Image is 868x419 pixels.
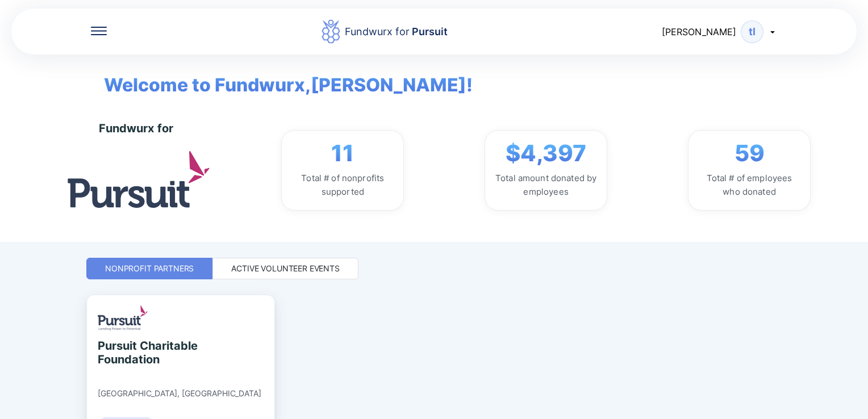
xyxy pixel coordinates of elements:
[345,24,448,40] div: Fundwurx for
[291,171,394,199] div: Total # of nonprofits supported
[87,55,473,99] span: Welcome to Fundwurx, [PERSON_NAME] !
[506,140,586,167] span: $4,397
[698,171,801,199] div: Total # of employees who donated
[231,263,340,274] div: Active Volunteer Events
[410,26,448,37] span: Pursuit
[105,263,194,274] div: Nonprofit Partners
[741,20,763,43] div: tl
[331,140,354,167] span: 11
[68,151,210,207] img: logo.jpg
[662,26,736,37] span: [PERSON_NAME]
[98,339,202,366] div: Pursuit Charitable Foundation
[99,121,173,135] div: Fundwurx for
[98,388,261,399] div: [GEOGRAPHIC_DATA], [GEOGRAPHIC_DATA]
[735,140,765,167] span: 59
[494,171,598,199] div: Total amount donated by employees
